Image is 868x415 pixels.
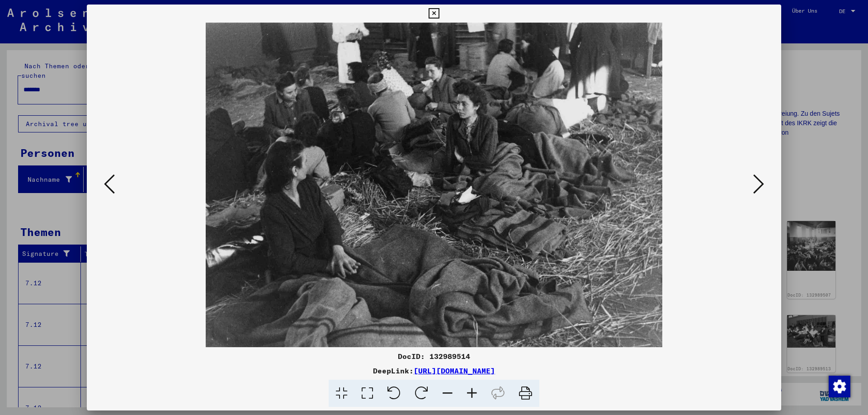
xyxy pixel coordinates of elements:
[414,366,495,375] a: [URL][DOMAIN_NAME]
[87,365,781,376] div: DeepLink:
[118,23,750,347] img: 001.jpg
[828,375,850,397] div: Zustimmung ändern
[87,351,781,362] div: DocID: 132989514
[829,376,850,397] img: Zustimmung ändern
